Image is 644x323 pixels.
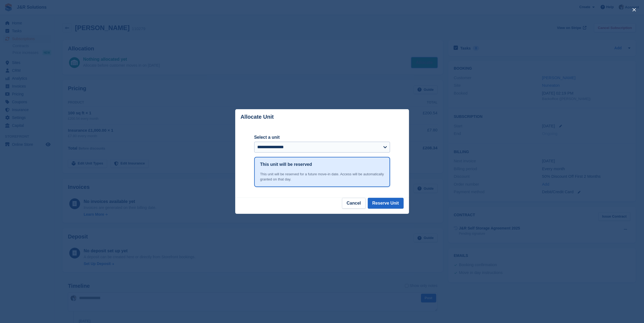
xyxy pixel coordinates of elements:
[342,198,365,209] button: Cancel
[260,161,312,168] h1: This unit will be reserved
[630,5,639,14] button: close
[254,134,390,141] label: Select a unit
[241,114,274,120] p: Allocate Unit
[368,198,404,209] button: Reserve Unit
[260,172,384,182] div: This unit will be reserved for a future move-in date. Access will be automatically granted on tha...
